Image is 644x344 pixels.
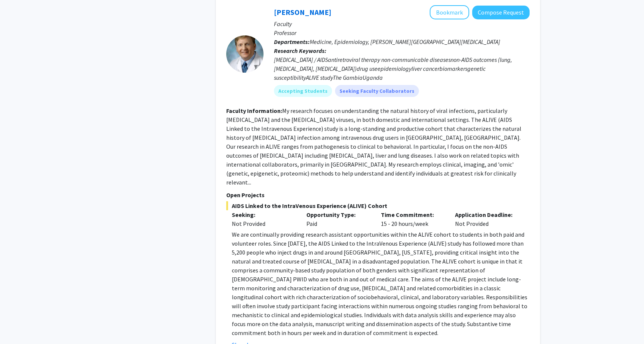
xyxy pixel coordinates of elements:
p: Application Deadline: [455,210,518,219]
p: Seeking: [232,210,295,219]
p: Open Projects [226,190,530,199]
span: AIDS Linked to the IntraVenous Experience (ALIVE) Cohort [226,201,530,210]
p: Faculty [274,19,530,28]
div: Not Provided [232,219,295,228]
button: Compose Request to Gregory Kirk [472,6,530,19]
mat-chip: Seeking Faculty Collaborators [335,85,419,97]
div: Paid [301,210,375,228]
div: Not Provided [449,210,524,228]
div: [MEDICAL_DATA] / AIDSantiretroviral therapy non-communicable diseasesnon-AIDS outcomes (lung, [ME... [274,55,530,82]
b: Departments: [274,38,310,45]
fg-read-more: My research focuses on understanding the natural history of viral infections, particularly [MEDIC... [226,107,521,186]
b: Faculty Information: [226,107,282,114]
span: Medicine, Epidemiology, [PERSON_NAME][GEOGRAPHIC_DATA][MEDICAL_DATA] [310,38,500,45]
p: Time Commitment: [381,210,444,219]
p: Professor [274,28,530,37]
button: Add Gregory Kirk to Bookmarks [430,5,469,19]
a: [PERSON_NAME] [274,7,331,17]
iframe: Chat [6,310,32,338]
p: Opportunity Type: [306,210,370,219]
p: We are continually providing research assistant opportunities within the ALIVE cohort to students... [232,230,530,337]
div: 15 - 20 hours/week [375,210,450,228]
mat-chip: Accepting Students [274,85,332,97]
b: Research Keywords: [274,47,326,54]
